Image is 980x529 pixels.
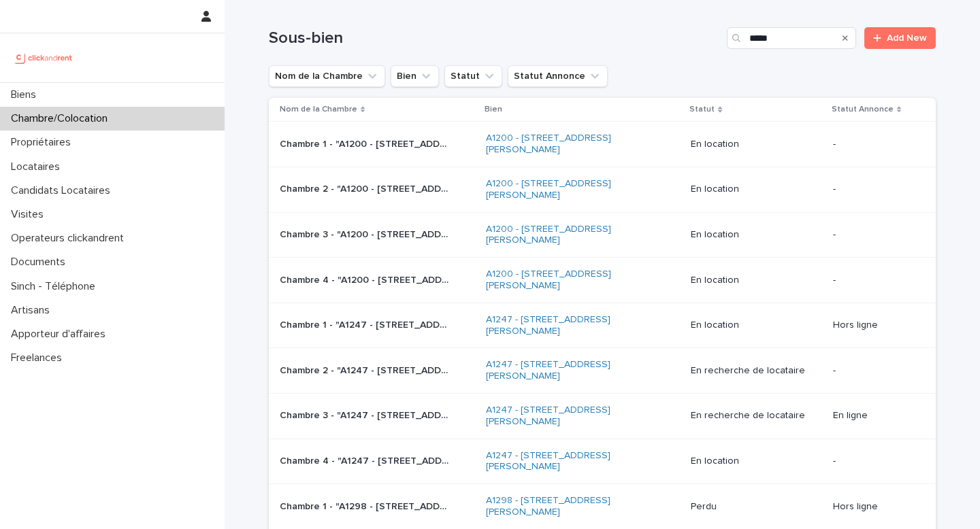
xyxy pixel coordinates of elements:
[5,136,82,149] p: Propriétaires
[5,232,135,245] p: Operateurs clickandrent
[833,365,914,377] p: -
[833,320,914,331] p: Hors ligne
[280,226,453,241] p: Chambre 3 - "A1200 - 10 rue Camille Claudel, Clichy-la-Garenne 92110"
[727,27,856,49] input: Search
[691,139,822,150] p: En location
[5,256,76,269] p: Documents
[5,280,106,293] p: Sinch - Téléphone
[280,272,453,286] p: Chambre 4 - "A1200 - 10 rue Camille Claudel, Clichy-la-Garenne 92110"
[832,102,894,117] p: Statut Annonce
[833,275,914,286] p: -
[280,317,453,331] p: Chambre 1 - "A1247 - 1 rue Charlotte Perriand, Clichy-la-Garenne 92110"
[691,184,822,195] p: En location
[269,167,936,212] tr: Chambre 2 - "A1200 - [STREET_ADDRESS][PERSON_NAME]"Chambre 2 - "A1200 - [STREET_ADDRESS][PERSON_N...
[833,229,914,241] p: -
[5,208,54,221] p: Visites
[280,453,453,467] p: Chambre 4 - "A1247 - 1 rue Charlotte Perriand, Clichy-la-Garenne 92110"
[833,139,914,150] p: -
[280,362,453,377] p: Chambre 2 - "A1247 - 1 rue Charlotte Perriand, Clichy-la-Garenne 92110"
[486,405,656,428] a: A1247 - [STREET_ADDRESS][PERSON_NAME]
[833,501,914,513] p: Hors ligne
[486,133,656,156] a: A1200 - [STREET_ADDRESS][PERSON_NAME]
[5,328,116,341] p: Apporteur d'affaires
[689,102,715,117] p: Statut
[486,314,656,337] a: A1247 - [STREET_ADDRESS][PERSON_NAME]
[486,269,656,292] a: A1200 - [STREET_ADDRESS][PERSON_NAME]
[691,456,822,467] p: En location
[391,65,439,87] button: Bien
[5,160,71,173] p: Locataires
[486,495,656,518] a: A1298 - [STREET_ADDRESS][PERSON_NAME]
[5,88,47,101] p: Biens
[269,439,936,484] tr: Chambre 4 - "A1247 - [STREET_ADDRESS][PERSON_NAME]"Chambre 4 - "A1247 - [STREET_ADDRESS][PERSON_N...
[280,498,453,513] p: Chambre 1 - "A1298 - 33 rue du Maréchal de Lattre de Tassigny, Alfortville 94140"
[269,303,936,348] tr: Chambre 1 - "A1247 - [STREET_ADDRESS][PERSON_NAME]"Chambre 1 - "A1247 - [STREET_ADDRESS][PERSON_N...
[486,359,656,382] a: A1247 - [STREET_ADDRESS][PERSON_NAME]
[486,178,656,201] a: A1200 - [STREET_ADDRESS][PERSON_NAME]
[269,258,936,303] tr: Chambre 4 - "A1200 - [STREET_ADDRESS][PERSON_NAME]"Chambre 4 - "A1200 - [STREET_ADDRESS][PERSON_N...
[691,501,822,513] p: Perdu
[269,65,385,87] button: Nom de la Chambre
[269,212,936,258] tr: Chambre 3 - "A1200 - [STREET_ADDRESS][PERSON_NAME]"Chambre 3 - "A1200 - [STREET_ADDRESS][PERSON_N...
[691,275,822,286] p: En location
[5,184,121,197] p: Candidats Locataires
[486,450,656,473] a: A1247 - [STREET_ADDRESS][PERSON_NAME]
[691,320,822,331] p: En location
[508,65,608,87] button: Statut Annonce
[269,348,936,394] tr: Chambre 2 - "A1247 - [STREET_ADDRESS][PERSON_NAME]"Chambre 2 - "A1247 - [STREET_ADDRESS][PERSON_N...
[833,456,914,467] p: -
[11,44,77,71] img: UCB0brd3T0yccxBKYDjQ
[5,112,118,125] p: Chambre/Colocation
[691,229,822,241] p: En location
[887,33,927,43] span: Add New
[5,304,61,317] p: Artisans
[280,407,453,422] p: Chambre 3 - "A1247 - 1 rue Charlotte Perriand, Clichy-la-Garenne 92110"
[691,410,822,422] p: En recherche de locataire
[864,27,936,49] a: Add New
[691,365,822,377] p: En recherche de locataire
[280,136,453,150] p: Chambre 1 - "A1200 - 10 rue Camille Claudel, Clichy-la-Garenne 92110"
[833,410,914,422] p: En ligne
[269,122,936,167] tr: Chambre 1 - "A1200 - [STREET_ADDRESS][PERSON_NAME]"Chambre 1 - "A1200 - [STREET_ADDRESS][PERSON_N...
[833,184,914,195] p: -
[5,352,73,364] p: Freelances
[280,102,357,117] p: Nom de la Chambre
[485,102,502,117] p: Bien
[444,65,502,87] button: Statut
[280,181,453,195] p: Chambre 2 - "A1200 - 10 rue Camille Claudel, Clichy-la-Garenne 92110"
[269,29,721,48] h1: Sous-bien
[486,224,656,247] a: A1200 - [STREET_ADDRESS][PERSON_NAME]
[269,393,936,439] tr: Chambre 3 - "A1247 - [STREET_ADDRESS][PERSON_NAME]"Chambre 3 - "A1247 - [STREET_ADDRESS][PERSON_N...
